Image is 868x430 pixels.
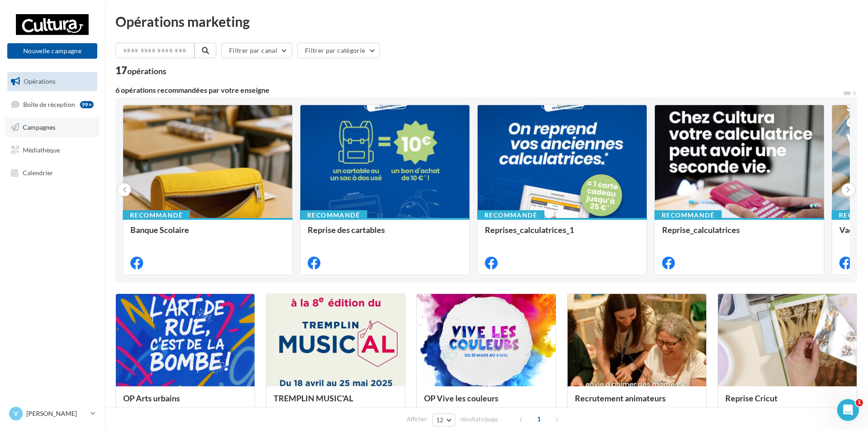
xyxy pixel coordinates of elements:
[7,405,97,422] a: V [PERSON_NAME]
[407,415,427,424] span: Afficher
[725,393,778,403] span: Reprise Cricut
[7,43,97,59] button: Nouvelle campagne
[23,168,53,176] span: Calendrier
[23,123,55,131] span: Campagnes
[837,399,859,421] iframe: Intercom live chat
[532,412,546,426] span: 1
[26,409,87,418] p: [PERSON_NAME]
[23,146,60,154] span: Médiathèque
[24,77,55,85] span: Opérations
[123,393,180,403] span: OP Arts urbains
[856,399,863,406] span: 1
[130,225,189,235] span: Banque Scolaire
[5,141,99,160] a: Médiathèque
[14,409,18,418] span: V
[80,101,94,108] div: 99+
[5,163,99,182] a: Calendrier
[485,225,574,235] span: Reprises_calculatrices_1
[274,393,353,403] span: TREMPLIN MUSIC'AL
[123,210,190,220] div: Recommandé
[575,393,666,403] span: Recrutement animateurs
[5,72,99,91] a: Opérations
[23,100,75,108] span: Boîte de réception
[662,225,740,235] span: Reprise_calculatrices
[477,210,544,220] div: Recommandé
[300,210,367,220] div: Recommandé
[308,225,385,235] span: Reprise des cartables
[424,393,499,403] span: OP Vive les couleurs
[127,67,166,75] div: opérations
[432,414,455,426] button: 12
[654,210,722,220] div: Recommandé
[297,43,380,58] button: Filtrer par catégorie
[5,95,99,114] a: Boîte de réception99+
[221,43,292,58] button: Filtrer par canal
[436,416,444,424] span: 12
[115,86,843,94] div: 6 opérations recommandées par votre enseigne
[115,66,166,76] div: 17
[5,118,99,137] a: Campagnes
[460,415,498,424] span: résultats/page
[115,15,857,28] div: Opérations marketing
